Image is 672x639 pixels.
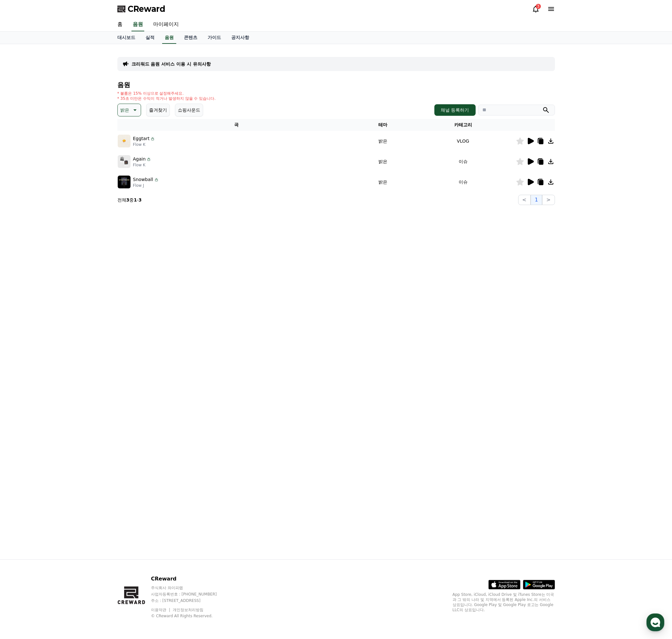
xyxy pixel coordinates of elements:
[179,32,202,44] a: 콘텐츠
[410,119,516,131] th: 카테고리
[518,195,531,205] button: <
[120,106,129,114] p: 밝은
[410,151,516,172] td: 이슈
[131,18,144,31] a: 음원
[133,135,150,142] p: Eggtart
[151,608,171,612] a: 이용약관
[151,613,229,619] p: © CReward All Rights Reserved.
[148,18,184,31] a: 마이페이지
[536,4,541,9] div: 3
[133,142,155,147] p: Flow K
[453,592,555,612] p: App Store, iCloud, iCloud Drive 및 iTunes Store는 미국과 그 밖의 나라 및 지역에서 등록된 Apple Inc.의 서비스 상표입니다. Goo...
[140,32,160,44] a: 실적
[117,91,216,96] p: * 볼륨은 15% 이상으로 설정해주세요.
[356,172,410,192] td: 밝은
[133,162,152,168] p: Flow K
[117,96,216,101] p: * 35초 미만은 수익이 적거나 발생하지 않을 수 있습니다.
[410,131,516,151] td: VLOG
[151,598,229,603] p: 주소 : [STREET_ADDRESS]
[410,172,516,192] td: 이슈
[133,156,146,162] p: Again
[151,585,229,590] p: 주식회사 와이피랩
[131,61,211,67] a: 크리워드 음원 서비스 이용 시 유의사항
[133,176,153,183] p: Snowball
[128,4,165,14] span: CReward
[356,119,410,131] th: 테마
[134,197,137,202] strong: 1
[138,197,142,202] strong: 3
[162,32,176,44] a: 음원
[356,151,410,172] td: 밝은
[151,575,229,583] p: CReward
[117,4,165,14] a: CReward
[532,5,540,13] a: 3
[434,104,475,116] button: 채널 등록하기
[356,131,410,151] td: 밝은
[112,32,140,44] a: 대시보드
[175,104,203,116] button: 쇼핑사운드
[117,197,142,203] p: 전체 중 -
[146,104,170,116] button: 즐겨찾기
[117,104,141,116] button: 밝은
[117,119,356,131] th: 곡
[118,135,130,147] img: music
[118,155,130,168] img: music
[126,197,130,202] strong: 3
[226,32,254,44] a: 공지사항
[133,183,159,188] p: Flow J
[542,195,555,205] button: >
[531,195,542,205] button: 1
[112,18,128,31] a: 홈
[117,81,555,88] h4: 음원
[202,32,226,44] a: 가이드
[173,608,203,612] a: 개인정보처리방침
[118,176,130,188] img: music
[151,592,229,597] p: 사업자등록번호 : [PHONE_NUMBER]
